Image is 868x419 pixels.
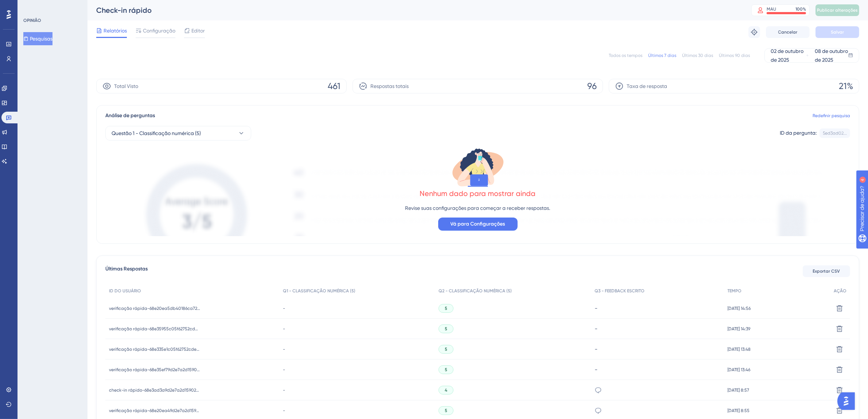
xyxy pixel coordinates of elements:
button: Publicar alterações [816,4,859,16]
font: Configuração [143,28,175,34]
font: [DATE] 13:48 [728,347,751,352]
font: verificação rápida-68e20ea49d2e7a2d15901cb7 [109,408,208,413]
font: Salvar [831,30,844,35]
font: verificação rápida-68e20ea5db40186ca72a2d92 [109,306,210,311]
font: Relatórios [104,28,127,34]
font: - [283,367,285,372]
font: verificação rápida-68e35ef79d2e7a2d15902590 [109,367,207,372]
font: 5 [445,326,447,331]
font: 5 [445,306,447,311]
font: [DATE] 14:56 [728,306,751,311]
font: Questão 1 - Classificação numérica (5) [112,130,201,136]
button: Exportar CSV [803,265,850,277]
font: ID da pergunta: [780,130,817,136]
button: Cancelar [766,26,810,38]
font: - [595,366,598,373]
font: 08 de outubro de 2025 [815,48,848,63]
font: Análise de perguntas [105,112,155,119]
font: Últimos 90 dias [719,53,750,58]
font: Publicar alterações [817,8,858,13]
font: Últimas Respostas [105,266,148,272]
button: Salvar [816,26,859,38]
font: TEMPO [728,288,742,293]
font: verificação rápida-68e335e1c05f62752cde581e [109,347,206,352]
font: Q3 - FEEDBACK ESCRITO [595,288,645,293]
font: Exportar CSV [813,269,840,274]
font: Respostas totais [370,83,409,89]
font: 5ed3ad02... [823,131,847,136]
font: 461 [328,81,340,91]
font: - [283,306,285,311]
font: Q1 - CLASSIFICAÇÃO NUMÉRICA (5) [283,288,355,293]
font: AÇÃO [834,288,846,293]
font: [DATE] 8:55 [728,408,750,413]
font: - [595,346,598,353]
font: % [803,7,806,12]
font: - [595,305,598,312]
font: Últimos 7 dias [648,53,676,58]
font: [DATE] 13:46 [728,367,751,372]
font: 4 [68,4,70,8]
button: Vá para Configurações [438,218,518,231]
font: [DATE] 8:57 [728,388,750,393]
font: 5 [445,367,447,372]
font: MAU [767,7,776,12]
font: - [283,408,285,413]
font: Editor [191,28,205,34]
font: 4 [445,388,447,393]
font: Precisar de ajuda? [17,3,63,9]
font: 5 [445,347,447,352]
font: Cancelar [778,30,798,35]
button: Questão 1 - Classificação numérica (5) [105,126,251,141]
font: - [283,326,285,331]
font: 100 [795,7,803,12]
font: - [595,325,598,332]
button: Pesquisas [23,32,52,45]
font: Redefinir pesquisa [813,113,850,118]
font: Nenhum dado para mostrar ainda [420,189,536,198]
font: Q2 - CLASSIFICAÇÃO NUMÉRICA (5) [439,288,512,293]
font: [DATE] 14:39 [728,326,751,331]
font: 96 [587,81,597,91]
font: Pesquisas [30,36,52,42]
font: check-in rápido-68e3ad3a9d2e7a2d15902753 [109,388,203,393]
font: verificação rápida-68e35955c05f62752cde5bde [109,326,209,331]
font: Vá para Configurações [451,221,505,227]
font: OPINIÃO [23,18,41,23]
font: Taxa de resposta [627,83,667,89]
font: ID DO USUÁRIO [109,288,141,293]
iframe: Iniciador do Assistente de IA do UserGuiding [837,390,859,412]
font: Check-in rápido [96,6,152,15]
font: 5 [445,408,447,413]
font: Últimos 30 dias [682,53,713,58]
font: - [283,388,285,393]
font: Todos os tempos [609,53,642,58]
font: 21% [839,81,853,91]
font: - [283,347,285,352]
font: 02 de outubro de 2025 [771,48,803,63]
font: Revise suas configurações para começar a receber respostas. [405,205,550,211]
font: Total Visto [114,83,138,89]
